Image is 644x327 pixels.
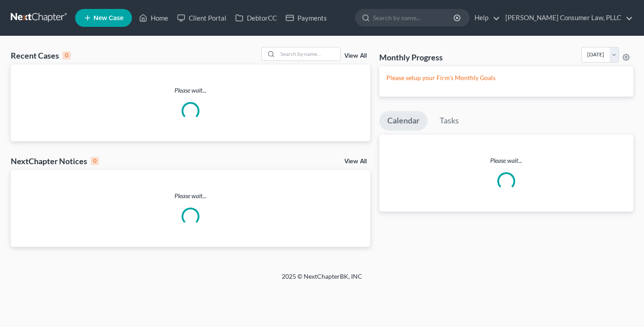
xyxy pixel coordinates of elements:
a: View All [344,158,367,165]
p: Please wait... [379,156,633,165]
a: Help [470,10,500,26]
input: Search by name... [278,47,340,60]
a: Payments [281,10,331,26]
div: 2025 © NextChapterBK, INC [67,272,577,288]
a: Tasks [432,111,467,131]
p: Please wait... [11,191,370,200]
a: View All [344,53,367,59]
a: DebtorCC [231,10,281,26]
div: 0 [91,157,99,165]
span: New Case [93,15,123,21]
div: 0 [63,51,71,59]
p: Please wait... [11,86,370,95]
a: [PERSON_NAME] Consumer Law, PLLC [501,10,633,26]
input: Search by name... [373,9,455,26]
h3: Monthly Progress [379,52,443,63]
div: Recent Cases [11,50,71,61]
a: Home [135,10,173,26]
a: Client Portal [173,10,231,26]
p: Please setup your Firm's Monthly Goals [386,73,626,82]
div: NextChapter Notices [11,156,99,166]
a: Calendar [379,111,428,131]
